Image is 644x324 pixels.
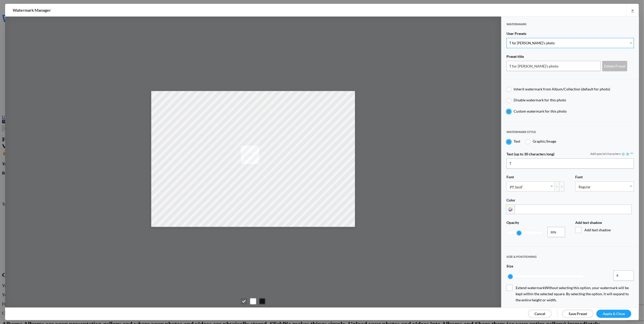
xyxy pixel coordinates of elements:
span: Watermark style [506,130,536,138]
span: SIZE & POSITIONING [506,255,537,263]
span: Preset title [506,54,524,61]
span: Graphic/Image [533,139,556,143]
h2: Watermark Manager [13,4,416,17]
span: User Presets [506,31,526,38]
a: Regular [576,182,634,191]
span: Custom watermark for this photo [514,109,567,113]
span: Apply & Close [603,312,625,316]
span: Without selecting this option, your watermark will be kept within the selected square. By selecti... [516,286,629,302]
span: Color [506,198,515,205]
a: PT Serif [507,182,554,191]
span: 30% [550,230,559,235]
span: Size [506,264,513,271]
input: Enter your text here, for example: © Andy Anderson [506,158,634,169]
span: Add text shadow [575,227,634,233]
a: ™ [630,152,634,156]
span: Watermark [506,22,527,31]
span: Disable watermark for this photo [514,98,566,102]
a: Apply & Close [596,310,631,318]
span: Font [506,175,514,181]
a: Save Preset [562,310,593,318]
div: Add special characters: [590,152,634,156]
span: Text [514,139,520,143]
span: Cancel [535,312,545,316]
div: Delete Preset [602,61,627,71]
span: Add text shadow [575,220,602,227]
a: © [621,152,625,156]
span: Extend watermark [506,285,634,303]
span: Save Preset [569,312,587,316]
a: Cancel [528,310,552,318]
input: Name for your Watermark Preset [506,61,601,71]
div: > [559,181,564,192]
span: Opacity [506,220,519,227]
span: Inherit watermark from Album/Collection (default for photo) [514,87,610,91]
a: ® [625,152,630,156]
div: < [554,181,559,192]
a: × [626,4,639,16]
span: Text (up to 30 characters long) [506,152,554,158]
span: Font [575,175,583,181]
